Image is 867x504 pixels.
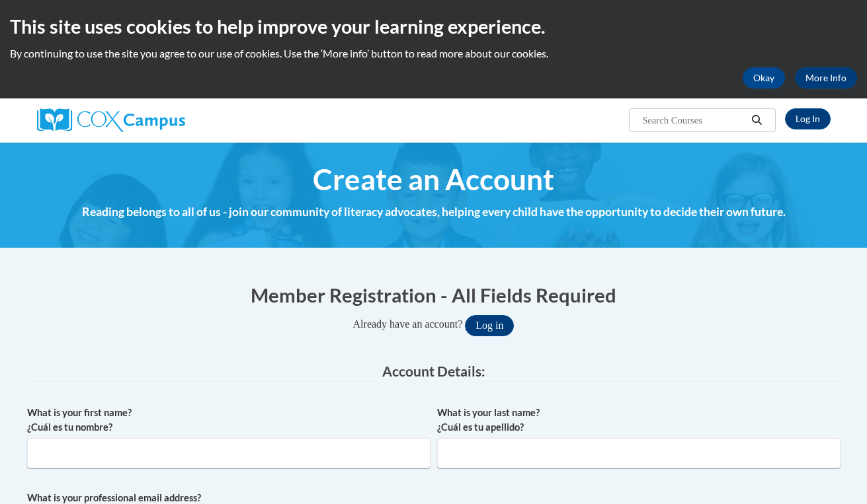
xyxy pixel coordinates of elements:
[743,67,785,89] button: Okay
[10,46,857,61] p: By continuing to use the site you agree to our use of cookies. Use the ‘More info’ button to read...
[36,203,831,221] h4: Reading belongs to all of us - join our community of literacy advocates, helping every child have...
[353,318,463,330] span: Already have an account?
[27,406,431,435] label: What is your first name? ¿Cuál es tu nombre?
[313,162,554,197] span: Create an Account
[27,281,841,308] h1: Member Registration - All Fields Required
[437,406,841,435] label: What is your last name? ¿Cuál es tu apellido?
[27,438,431,468] input: Metadata input
[465,315,514,336] button: Log in
[437,438,841,468] input: Metadata input
[785,108,831,129] a: Log In
[641,112,747,128] input: Search Courses
[382,363,485,379] span: Account Details:
[795,67,857,89] a: More Info
[10,13,857,40] h2: This site uses cookies to help improve your learning experience.
[37,108,185,132] img: Cox Campus
[747,112,766,128] button: Search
